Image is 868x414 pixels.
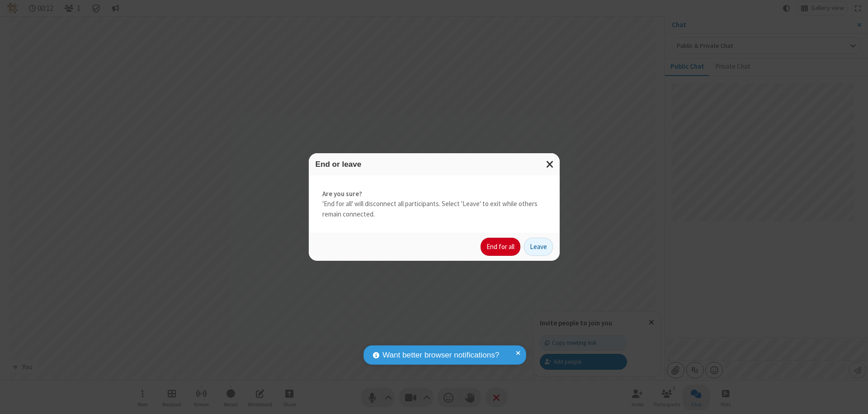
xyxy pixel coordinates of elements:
button: Leave [524,238,553,256]
h3: End or leave [316,160,553,169]
span: Want better browser notifications? [382,349,499,361]
button: Close modal [541,153,560,175]
button: End for all [481,238,520,256]
strong: Are you sure? [322,189,546,199]
div: 'End for all' will disconnect all participants. Select 'Leave' to exit while others remain connec... [309,175,560,233]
